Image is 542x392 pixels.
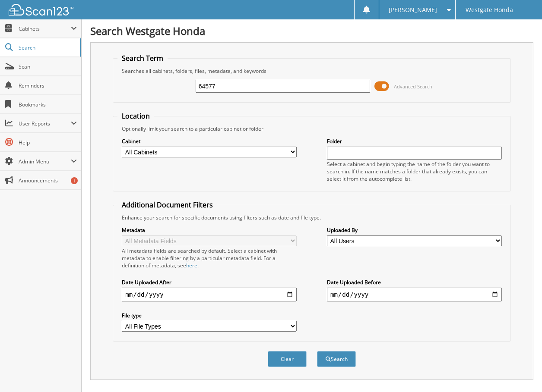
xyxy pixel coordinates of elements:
[389,7,437,13] span: [PERSON_NAME]
[19,25,71,32] span: Cabinets
[122,138,297,145] label: Cabinet
[19,139,77,146] span: Help
[117,125,506,132] div: Optionally limit your search to a particular cabinet or folder
[122,279,297,286] label: Date Uploaded After
[9,4,73,16] img: scan123-logo-white.svg
[19,120,71,127] span: User Reports
[117,111,154,121] legend: Location
[117,53,168,63] legend: Search Term
[327,160,502,182] div: Select a cabinet and begin typing the name of the folder you want to search in. If the name match...
[71,177,78,184] div: 1
[19,158,71,165] span: Admin Menu
[122,226,297,234] label: Metadata
[19,82,77,89] span: Reminders
[327,279,502,286] label: Date Uploaded Before
[19,63,77,70] span: Scan
[268,351,307,367] button: Clear
[327,288,502,301] input: end
[394,83,432,90] span: Advanced Search
[19,177,77,184] span: Announcements
[327,138,502,145] label: Folder
[117,200,217,210] legend: Additional Document Filters
[122,312,297,319] label: File type
[117,67,506,75] div: Searches all cabinets, folders, files, metadata, and keywords
[186,262,197,269] a: here
[122,247,297,269] div: All metadata fields are searched by default. Select a cabinet with metadata to enable filtering b...
[19,101,77,108] span: Bookmarks
[117,214,506,221] div: Enhance your search for specific documents using filters such as date and file type.
[466,7,513,13] span: Westgate Honda
[90,24,533,38] h1: Search Westgate Honda
[327,226,502,234] label: Uploaded By
[317,351,356,367] button: Search
[19,44,76,51] span: Search
[122,288,297,301] input: start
